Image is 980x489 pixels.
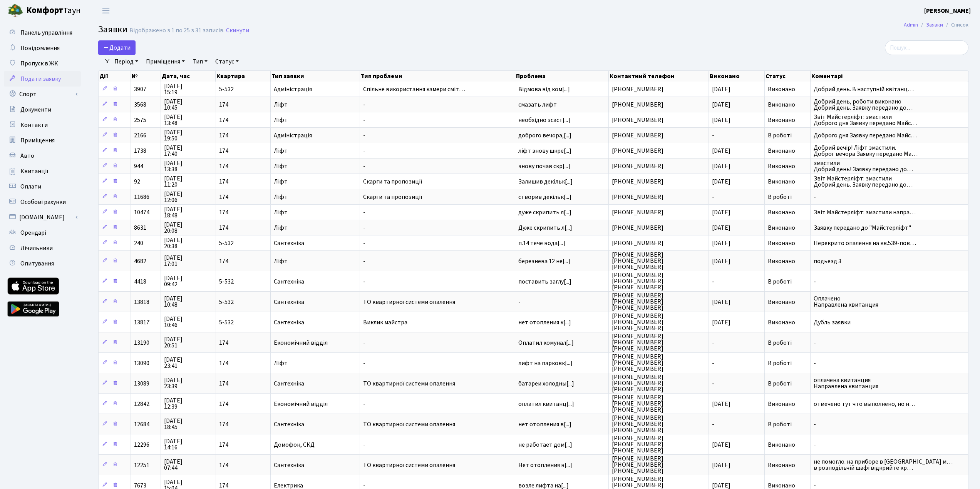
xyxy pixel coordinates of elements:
a: Період [111,55,141,68]
span: 174 [219,360,267,366]
span: Особові рахунки [20,198,66,206]
span: 174 [219,340,267,346]
span: [DATE] [712,224,730,232]
span: Ліфт [274,360,357,366]
span: [DATE] [712,85,730,93]
span: [PHONE_NUMBER] [612,132,705,139]
span: - [814,360,965,366]
a: Admin [904,21,918,29]
span: п.14 тече вода[...] [518,239,565,247]
span: ТО квартирної системи опалення [363,462,511,468]
span: 12842 [134,400,149,408]
span: Виконано [768,147,795,155]
a: Особові рахунки [4,194,81,210]
span: [DATE] 10:48 [164,295,213,308]
span: [PHONE_NUMBER] [612,225,705,231]
span: Виконано [768,400,795,408]
span: - [363,132,511,139]
span: 174 [219,225,267,231]
span: 12684 [134,420,149,429]
span: 174 [219,401,267,407]
span: Опитування [20,259,54,268]
span: 240 [134,239,143,247]
span: 5-532 [219,299,267,305]
span: В роботі [768,359,792,367]
span: [PHONE_NUMBER] [612,86,705,92]
span: ТО квартирної системи опалення [363,381,511,387]
span: 8631 [134,224,146,232]
span: 174 [219,442,267,448]
span: [DATE] 15:19 [164,83,213,95]
span: лифт на парковк[...] [518,359,573,367]
span: Виконано [768,224,795,232]
a: Квитанції [4,164,81,179]
span: ТО квартирної системи опалення [363,421,511,427]
th: № [131,71,161,82]
span: 11686 [134,193,149,201]
span: не работает дом[...] [518,441,572,449]
span: Виклик майстра [363,319,511,325]
span: - [712,131,714,140]
span: батареи холодны[...] [518,379,574,388]
span: [DATE] 23:41 [164,357,213,369]
span: [PHONE_NUMBER] [PHONE_NUMBER] [PHONE_NUMBER] [612,394,705,413]
span: 174 [219,258,267,264]
th: Тип заявки [271,71,360,82]
span: Сантехніка [274,319,357,325]
span: [PHONE_NUMBER] [PHONE_NUMBER] [PHONE_NUMBER] [612,415,705,433]
span: 13190 [134,339,149,347]
span: - [712,420,714,429]
span: Авто [20,152,34,160]
span: березнева 12 не[...] [518,257,570,265]
span: Виконано [768,441,795,449]
span: - [363,148,511,154]
span: В роботі [768,339,792,347]
span: 174 [219,462,267,468]
span: Панель управління [20,28,72,37]
span: - [814,442,965,448]
span: 944 [134,162,143,170]
span: 2166 [134,131,146,140]
span: Ліфт [274,102,357,108]
span: Сантехніка [274,279,357,285]
span: Заявки [98,23,127,36]
a: Контакти [4,117,81,133]
span: подьезд 3 [814,258,965,264]
span: Виконано [768,318,795,327]
span: - [814,340,965,346]
a: Спорт [4,87,81,102]
span: - [814,421,965,427]
span: 13818 [134,298,149,306]
span: Економічний відділ [274,340,357,346]
span: Лічильники [20,244,53,252]
a: Заявки [926,21,943,29]
span: [DATE] 07:44 [164,459,213,471]
span: Добрий вечір! Ліфт змастили. Доброг вечора Заявку передано Ма… [814,145,965,157]
a: Панель управління [4,25,81,40]
span: Ліфт [274,225,357,231]
span: Виконано [768,239,795,247]
a: Приміщення [4,133,81,148]
span: 5-532 [219,240,267,246]
span: [DATE] 11:20 [164,175,213,188]
span: [PHONE_NUMBER] [PHONE_NUMBER] [PHONE_NUMBER] [612,374,705,392]
a: Тип [189,55,211,68]
span: Звіт Майстерліфт: змастили Доброго дня Заявку передано Майс… [814,114,965,126]
span: - [363,102,511,108]
span: Виконано [768,461,795,469]
span: [PHONE_NUMBER] [612,194,705,200]
th: Квартира [216,71,270,82]
span: Квитанції [20,167,49,175]
span: [DATE] [712,400,730,408]
span: [DATE] [712,100,730,109]
span: [DATE] [712,318,730,327]
span: [DATE] 09:42 [164,275,213,287]
span: - [814,194,965,200]
span: [DATE] [712,116,730,124]
span: необхідно зсаст[...] [518,116,570,124]
th: Проблема [515,71,609,82]
a: Повідомлення [4,40,81,56]
span: оплачена квитанция Направлена квитанция [814,377,965,389]
span: - [363,279,511,285]
span: [DATE] 12:39 [164,397,213,410]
